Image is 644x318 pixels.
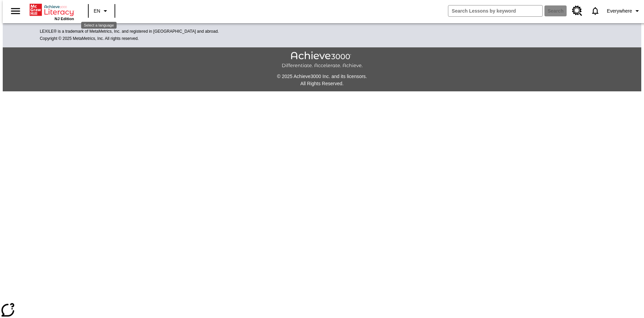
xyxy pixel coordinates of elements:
span: Everywhere [607,7,632,15]
a: Resource Center, Will open in new tab [568,2,586,20]
div: Home [30,2,74,21]
input: search field [448,5,542,16]
button: Language: EN, Select a language [91,5,113,17]
img: Achieve3000 Differentiate Accelerate Achieve [282,51,363,69]
span: NJ Edition [55,17,74,21]
p: All Rights Reserved. [3,80,641,87]
span: Copyright © 2025 MetaMetrics, Inc. All rights reserved. [40,36,139,41]
button: Open side menu [5,1,26,21]
div: Select a language [81,22,117,29]
span: EN [94,7,100,15]
p: LEXILE® is a trademark of MetaMetrics, Inc. and registered in [GEOGRAPHIC_DATA] and abroad. [40,28,604,35]
button: Profile/Settings [604,5,644,17]
p: © 2025 Achieve3000 Inc. and its licensors. [3,73,641,80]
a: Notifications [586,2,604,20]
